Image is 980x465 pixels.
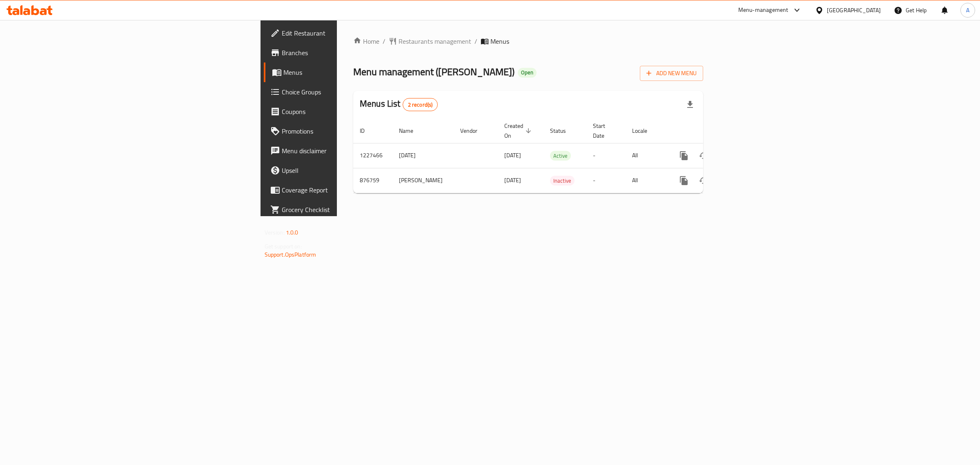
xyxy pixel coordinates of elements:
span: Locale [632,126,658,136]
a: Restaurants management [389,36,471,46]
a: Coverage Report [264,180,424,200]
span: Choice Groups [282,87,418,97]
div: Active [550,151,571,161]
a: Choice Groups [264,82,424,102]
a: Upsell [264,161,424,180]
button: more [674,171,694,190]
td: - [586,143,626,168]
span: Upsell [282,165,418,175]
div: [GEOGRAPHIC_DATA] [827,6,881,15]
button: Change Status [694,146,713,165]
a: Menus [264,63,424,82]
button: Add New Menu [640,66,703,81]
th: Actions [668,118,759,143]
div: Total records count [403,98,438,111]
span: Add New Menu [646,68,697,78]
span: Get support on: [265,241,302,252]
div: Export file [680,95,700,114]
span: Open [518,69,537,76]
a: Coupons [264,102,424,121]
span: Active [550,151,571,161]
div: Inactive [550,176,575,186]
a: Branches [264,43,424,63]
span: Branches [282,48,418,58]
span: Status [550,126,577,136]
span: Menu disclaimer [282,146,418,156]
button: more [674,146,694,165]
span: Menus [490,36,509,46]
span: 1.0.0 [286,227,298,238]
span: Coverage Report [282,185,418,195]
span: Start Date [593,121,616,141]
span: A [966,6,969,15]
span: 2 record(s) [403,101,438,109]
span: Vendor [460,126,488,136]
div: Open [518,68,537,78]
h2: Menus List [360,98,438,111]
span: Inactive [550,176,575,186]
span: [DATE] [504,175,521,186]
td: All [626,168,668,193]
span: [DATE] [504,150,521,161]
a: Support.OpsPlatform [265,249,316,260]
span: Menu management ( [PERSON_NAME] ) [353,63,514,81]
button: Change Status [694,171,713,190]
td: - [586,168,626,193]
span: Grocery Checklist [282,205,418,215]
span: Edit Restaurant [282,28,418,38]
span: Promotions [282,126,418,136]
span: Restaurants management [399,36,471,46]
li: / [474,36,477,46]
span: Version: [265,227,285,238]
td: All [626,143,668,168]
div: Menu-management [738,5,788,15]
span: Created On [504,121,534,141]
a: Promotions [264,121,424,141]
span: Menus [283,67,418,77]
span: ID [360,126,375,136]
nav: breadcrumb [353,36,703,46]
span: Name [399,126,424,136]
span: Coupons [282,107,418,116]
table: enhanced table [353,118,759,193]
a: Menu disclaimer [264,141,424,161]
a: Edit Restaurant [264,23,424,43]
a: Grocery Checklist [264,200,424,219]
